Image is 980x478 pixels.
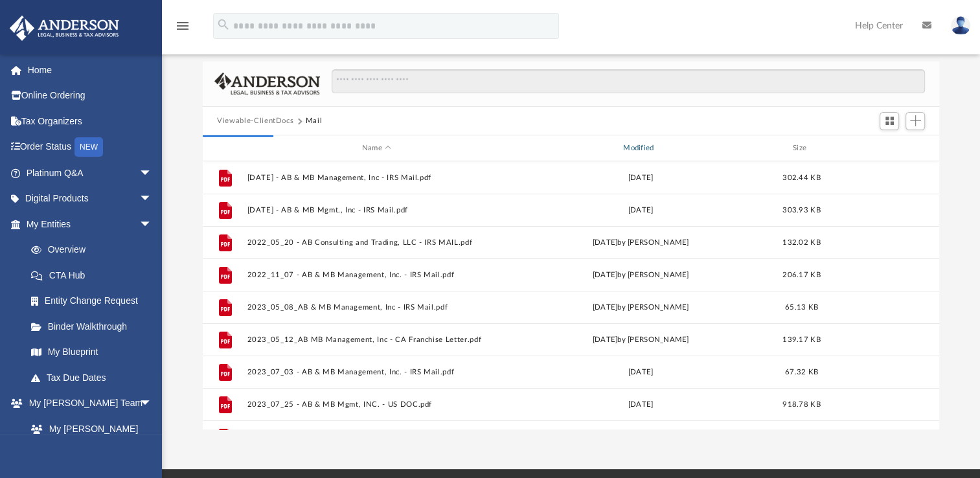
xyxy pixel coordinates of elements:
div: [DATE] by [PERSON_NAME] [512,269,770,281]
a: Binder Walkthrough [18,313,172,339]
button: 2022_05_20 - AB Consulting and Trading, LLC - IRS MAIL.pdf [247,238,506,247]
div: [DATE] [512,172,770,184]
button: 2023_05_08_AB & MB Management, Inc - IRS Mail.pdf [247,303,506,312]
button: 2023_05_12_AB MB Management, Inc - CA Franchise Letter.pdf [247,336,506,344]
a: Online Ordering [9,83,172,109]
span: 303.93 KB [782,207,820,214]
div: Modified [511,142,770,154]
div: [DATE] [512,367,770,378]
span: 67.32 KB [785,369,818,376]
div: Name [247,142,506,154]
img: Anderson Advisors Platinum Portal [6,16,123,41]
img: User Pic [951,16,970,35]
a: Digital Productsarrow_drop_down [9,186,172,212]
button: [DATE] - AB & MB Management, Inc - IRS Mail.pdf [247,174,506,182]
button: Switch to Grid View [880,112,899,130]
a: Order StatusNEW [9,134,172,161]
span: 302.44 KB [782,174,820,181]
span: 206.17 KB [782,271,820,279]
a: My [PERSON_NAME] Team [18,416,159,457]
a: My Entitiesarrow_drop_down [9,211,172,237]
div: [DATE] [512,205,770,216]
a: Tax Due Dates [18,365,172,391]
a: My Blueprint [18,339,165,365]
a: Entity Change Request [18,288,172,314]
span: arrow_drop_down [139,186,165,212]
button: [DATE] - AB & MB Mgmt., Inc - IRS Mail.pdf [247,206,506,214]
a: menu [175,25,190,34]
button: 2023_07_03 - AB & MB Management, Inc. - IRS Mail.pdf [247,368,506,376]
a: Home [9,57,172,83]
a: My [PERSON_NAME] Teamarrow_drop_down [9,391,165,416]
button: 2022_11_07 - AB & MB Management, Inc. - IRS Mail.pdf [247,271,506,279]
div: Size [776,142,828,154]
i: search [216,17,231,32]
span: 65.13 KB [785,304,818,311]
button: Viewable-ClientDocs [217,115,293,127]
div: NEW [74,137,103,157]
span: 918.78 KB [782,401,820,408]
span: arrow_drop_down [139,160,165,187]
div: grid [203,161,939,429]
span: 139.17 KB [782,336,820,343]
span: arrow_drop_down [139,391,165,417]
button: 2023_07_25 - AB & MB Mgmt, INC. - US DOC.pdf [247,400,506,409]
div: id [209,142,241,154]
button: Mail [306,115,323,127]
span: arrow_drop_down [139,211,165,238]
i: menu [175,18,190,34]
a: Overview [18,237,172,263]
div: [DATE] by [PERSON_NAME] [512,237,770,249]
div: [DATE] [512,399,770,411]
input: Search files and folders [332,69,925,94]
span: 132.02 KB [782,239,820,246]
a: CTA Hub [18,262,172,288]
div: [DATE] by [PERSON_NAME] [512,302,770,313]
a: Platinum Q&Aarrow_drop_down [9,160,172,186]
div: [DATE] by [PERSON_NAME] [512,334,770,346]
div: id [833,142,924,154]
a: Tax Organizers [9,108,172,134]
button: Add [906,112,925,130]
